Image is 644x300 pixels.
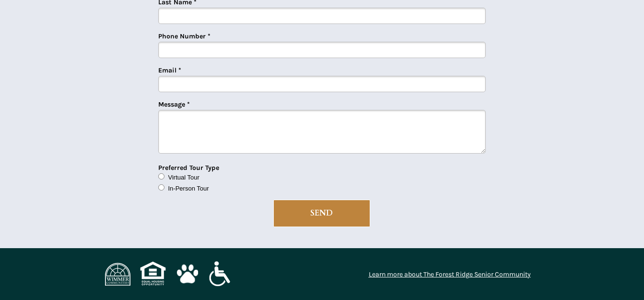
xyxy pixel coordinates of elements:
span: Virtual Tour [168,174,199,181]
span: Email * [158,66,181,74]
a: Learn more about The Forest Ridge Senior Community [369,270,531,278]
span: SEND [274,209,370,218]
span: Phone Number * [158,32,211,40]
span: Message * [158,100,190,108]
button: SEND [273,200,370,227]
span: Preferred Tour Type [158,164,219,172]
span: In-Person Tour [168,185,209,192]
